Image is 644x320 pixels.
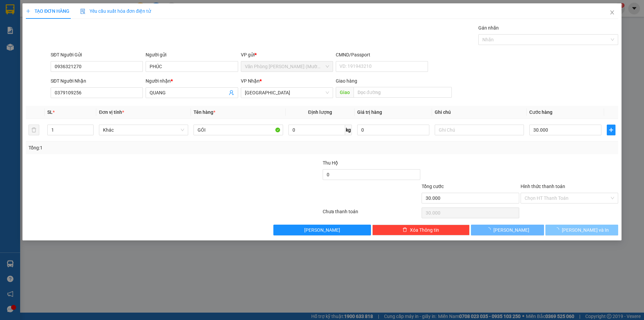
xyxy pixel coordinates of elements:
button: [PERSON_NAME] [471,225,544,235]
span: Đà Lạt [245,88,329,98]
span: Thu Hộ [323,160,338,166]
input: Dọc đường [354,87,452,98]
span: [PERSON_NAME] [493,226,529,234]
span: Cước hàng [529,109,552,115]
b: BIÊN NHẬN GỬI HÀNG [43,10,64,53]
button: Close [603,3,622,22]
span: Định lượng [308,109,332,115]
b: [PERSON_NAME] [8,43,38,75]
th: Ghi chú [432,106,527,119]
span: Giá trị hàng [357,109,382,115]
span: [PERSON_NAME] [304,226,340,234]
button: [PERSON_NAME] và In [545,225,618,235]
span: Yêu cầu xuất hóa đơn điện tử [80,8,151,14]
input: 0 [357,125,429,135]
button: deleteXóa Thông tin [372,225,470,235]
div: SĐT Người Gửi [51,51,143,58]
div: Người gửi [146,51,238,58]
div: Người nhận [146,77,238,85]
div: SĐT Người Nhận [51,77,143,85]
span: Giao hàng [336,78,357,84]
span: kg [345,125,352,135]
span: close [609,10,615,15]
div: Chưa thanh toán [322,208,421,220]
span: Tên hàng [194,109,215,115]
input: VD: Bàn, Ghế [194,125,283,135]
span: delete [402,227,407,233]
span: Giao [336,87,354,98]
span: plus [607,127,615,133]
div: CMND/Passport [336,51,428,58]
span: plus [26,9,31,13]
span: user-add [229,90,234,95]
span: [PERSON_NAME] và In [562,226,609,234]
button: [PERSON_NAME] [273,225,371,235]
span: Xóa Thông tin [410,226,439,234]
button: plus [607,125,615,135]
span: TẠO ĐƠN HÀNG [26,8,69,14]
label: Gán nhãn [478,25,499,31]
span: Văn Phòng Trần Phú (Mường Thanh) [245,61,329,72]
span: Đơn vị tính [99,109,124,115]
div: VP gửi [241,51,333,58]
li: (c) 2017 [56,32,92,40]
button: delete [29,125,39,135]
span: VP Nhận [241,78,260,84]
span: loading [486,227,493,232]
b: [DOMAIN_NAME] [56,26,92,31]
div: Tổng: 1 [29,144,249,151]
img: icon [80,9,86,14]
span: Tổng cước [422,184,444,189]
img: logo.jpg [8,8,42,42]
label: Hình thức thanh toán [521,184,565,189]
input: Ghi Chú [435,125,524,135]
img: logo.jpg [73,8,89,25]
span: SL [47,109,53,115]
span: Khác [103,125,184,135]
span: loading [554,227,562,232]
